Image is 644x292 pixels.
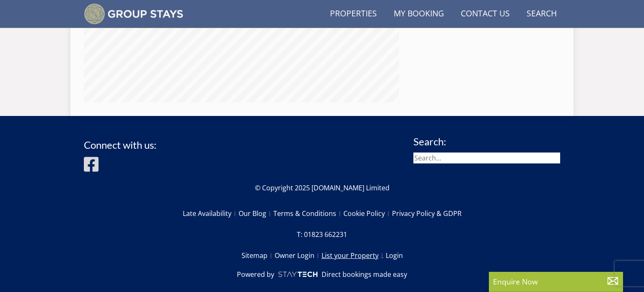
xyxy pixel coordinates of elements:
[275,248,322,263] a: Owner Login
[273,206,343,221] a: Terms & Conditions
[239,206,273,221] a: Our Blog
[183,206,239,221] a: Late Availability
[327,5,380,24] a: Properties
[413,153,560,163] input: Search...
[84,156,99,173] img: Facebook
[386,248,403,263] a: Login
[84,139,156,150] h3: Connect with us:
[84,3,183,24] img: Group Stays
[237,269,407,279] a: Powered byDirect bookings made easy
[241,248,275,263] a: Sitemap
[413,136,560,147] h3: Search:
[297,227,347,242] a: T: 01823 662231
[493,276,619,287] p: Enquire Now
[390,5,447,24] a: My Booking
[343,206,392,221] a: Cookie Policy
[392,206,462,221] a: Privacy Policy & GDPR
[278,269,318,279] img: scrumpy.png
[457,5,513,24] a: Contact Us
[523,5,560,24] a: Search
[84,183,560,193] p: © Copyright 2025 [DOMAIN_NAME] Limited
[322,248,386,263] a: List your Property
